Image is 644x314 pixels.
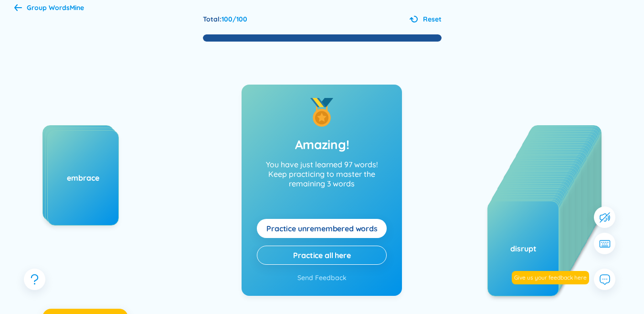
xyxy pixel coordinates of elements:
span: Total : [203,15,222,23]
img: Good job! [307,98,336,127]
b: WordsMine [49,3,84,12]
p: Keep practicing to master the remaining 3 words [257,169,387,188]
span: Practice unremembered words [266,223,378,234]
button: Send Feedback [297,272,347,283]
div: embrace [48,173,118,183]
div: resource [43,168,114,178]
div: proponent [45,170,116,181]
button: Practice unremembered words [257,219,387,238]
span: Group [27,3,84,12]
button: question [24,269,45,290]
span: question [29,273,41,285]
span: 100 / 100 [222,15,247,23]
span: Practice all here [293,250,350,260]
button: Reset [410,14,442,24]
p: You have just learned 97 words! [257,160,387,196]
button: Practice all here [257,246,387,265]
span: Reset [423,14,442,24]
h2: Amazing! [295,136,349,153]
div: disrupt [488,243,559,254]
a: Group WordsMine [14,4,84,13]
